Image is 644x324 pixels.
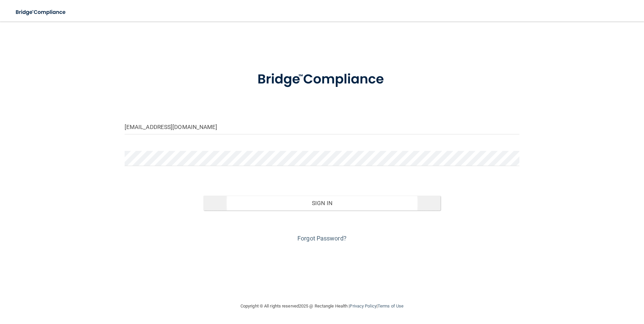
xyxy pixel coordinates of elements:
[10,5,72,19] img: bridge_compliance_login_screen.278c3ca4.svg
[350,303,376,309] a: Privacy Policy
[378,303,404,309] a: Terms of Use
[203,196,441,210] button: Sign In
[244,62,400,97] img: bridge_compliance_login_screen.278c3ca4.svg
[125,119,520,134] input: Email
[297,235,347,242] a: Forgot Password?
[199,295,445,317] div: Copyright © All rights reserved 2025 @ Rectangle Health | |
